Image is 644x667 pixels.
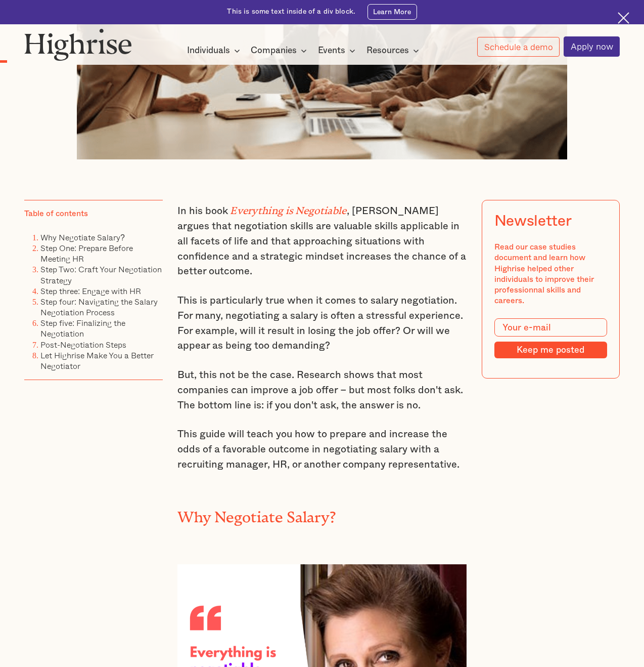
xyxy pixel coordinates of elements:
a: Step four: Navigating the Salary Negotiation Process [40,296,158,318]
a: Step Two: Craft Your Negotiation Strategy [40,263,162,286]
p: But, this not be the case. Research shows that most companies can improve a job offer – but most ... [177,368,467,413]
div: Resources [366,45,409,57]
div: Events [318,45,358,57]
form: Modal Form [494,318,607,358]
div: Companies [251,45,310,57]
input: Your e-mail [494,318,607,337]
a: Step One: Prepare Before Meeting HR [40,242,133,265]
img: Cross icon [618,12,629,24]
p: This guide will teach you how to prepare and increase the odds of a favorable outcome in negotiat... [177,427,467,472]
p: This is particularly true when it comes to salary negotiation. For many, negotiating a salary is ... [177,294,467,354]
div: Read our case studies document and learn how Highrise helped other individuals to improve their p... [494,242,607,306]
h2: Why Negotiate Salary? [177,505,467,522]
div: Companies [251,45,297,57]
div: This is some text inside of a div block. [227,7,355,17]
a: Step five: Finalizing the Negotiation [40,317,125,340]
a: Learn More [367,4,417,20]
a: Schedule a demo [477,37,560,57]
a: Why Negotiate Salary? [40,231,125,243]
img: Highrise logo [24,28,132,61]
p: In his book , [PERSON_NAME] argues that negotiation skills are valuable skills applicable in all ... [177,201,467,279]
div: Newsletter [494,213,571,230]
div: Resources [366,45,422,57]
div: Events [318,45,345,57]
a: Apply now [564,36,620,56]
em: Everything is Negotiable [230,205,346,211]
input: Keep me posted [494,342,607,358]
div: Individuals [187,45,243,57]
a: Post-Negotiation Steps [40,339,126,351]
div: Individuals [187,45,230,57]
a: Step three: Engage with HR [40,285,141,297]
div: Table of contents [24,209,88,219]
a: Let Highrise Make You a Better Negotiator [40,349,154,372]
